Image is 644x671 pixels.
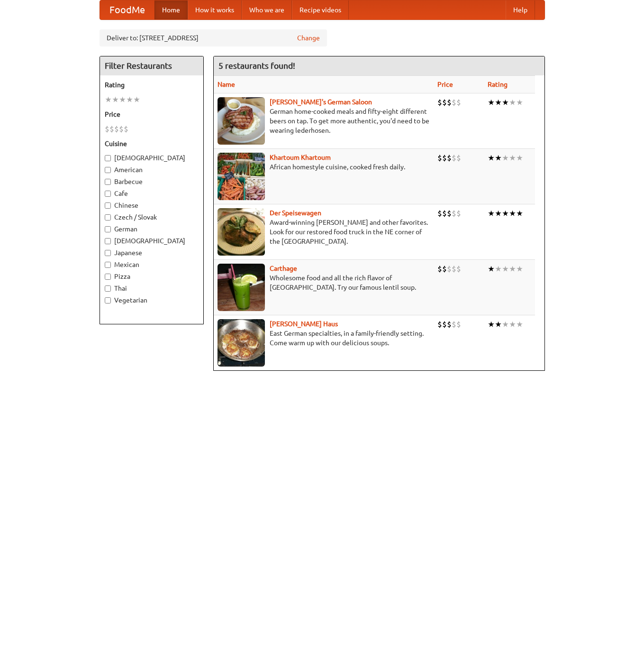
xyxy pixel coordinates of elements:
[105,124,109,134] li: $
[114,124,119,134] li: $
[105,285,111,292] input: Thai
[456,153,461,163] li: $
[270,320,338,328] a: [PERSON_NAME] Haus
[488,81,508,88] a: Rating
[437,81,453,88] a: Price
[456,319,461,330] li: $
[105,201,199,210] label: Chinese
[105,250,111,256] input: Japanese
[218,107,430,135] p: German home-cooked meals and fifty-eight different beers on tap. To get more authentic, you'd nee...
[447,97,452,108] li: $
[100,29,327,46] div: Deliver to: [STREET_ADDRESS]
[188,0,242,19] a: How it works
[509,208,516,219] li: ★
[495,264,502,274] li: ★
[442,319,447,330] li: $
[516,319,523,330] li: ★
[495,319,502,330] li: ★
[105,155,111,161] input: [DEMOGRAPHIC_DATA]
[452,264,456,274] li: $
[437,208,442,219] li: $
[437,153,442,163] li: $
[105,226,111,232] input: German
[502,97,509,108] li: ★
[456,208,461,219] li: $
[442,264,447,274] li: $
[105,274,111,280] input: Pizza
[502,319,509,330] li: ★
[495,208,502,219] li: ★
[495,97,502,108] li: ★
[516,97,523,108] li: ★
[218,97,265,145] img: esthers.jpg
[218,81,235,88] a: Name
[297,33,320,43] a: Change
[105,179,111,185] input: Barbecue
[506,0,535,19] a: Help
[105,165,199,175] label: American
[270,265,297,272] a: Carthage
[495,153,502,163] li: ★
[502,208,509,219] li: ★
[447,264,452,274] li: $
[218,153,265,200] img: khartoum.jpg
[105,297,111,303] input: Vegetarian
[270,98,372,106] a: [PERSON_NAME]'s German Saloon
[154,0,188,19] a: Home
[105,139,199,148] h5: Cuisine
[488,208,495,219] li: ★
[119,124,124,134] li: $
[105,80,199,90] h5: Rating
[126,94,133,105] li: ★
[516,264,523,274] li: ★
[218,61,295,70] ng-pluralize: 5 restaurants found!
[218,329,430,348] p: East German specialties, in a family-friendly setting. Come warm up with our delicious soups.
[105,224,199,234] label: German
[516,153,523,163] li: ★
[270,209,321,217] a: Der Speisewagen
[105,212,199,222] label: Czech / Slovak
[437,319,442,330] li: $
[105,110,199,119] h5: Price
[218,208,265,256] img: speisewagen.jpg
[502,153,509,163] li: ★
[488,97,495,108] li: ★
[109,124,114,134] li: $
[100,0,154,19] a: FoodMe
[442,97,447,108] li: $
[488,319,495,330] li: ★
[119,94,126,105] li: ★
[502,264,509,274] li: ★
[218,273,430,292] p: Wholesome food and all the rich flavor of [GEOGRAPHIC_DATA]. Try our famous lentil soup.
[105,295,199,305] label: Vegetarian
[105,214,111,221] input: Czech / Slovak
[100,56,203,75] h4: Filter Restaurants
[509,97,516,108] li: ★
[105,262,111,268] input: Mexican
[509,153,516,163] li: ★
[437,97,442,108] li: $
[105,238,111,244] input: [DEMOGRAPHIC_DATA]
[124,124,128,134] li: $
[442,153,447,163] li: $
[105,94,112,105] li: ★
[242,0,292,19] a: Who we are
[218,264,265,311] img: carthage.jpg
[105,153,199,163] label: [DEMOGRAPHIC_DATA]
[447,319,452,330] li: $
[456,264,461,274] li: $
[105,167,111,173] input: American
[456,97,461,108] li: $
[270,154,331,161] a: Khartoum Khartoum
[488,264,495,274] li: ★
[105,284,199,293] label: Thai
[442,208,447,219] li: $
[509,264,516,274] li: ★
[509,319,516,330] li: ★
[105,177,199,186] label: Barbecue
